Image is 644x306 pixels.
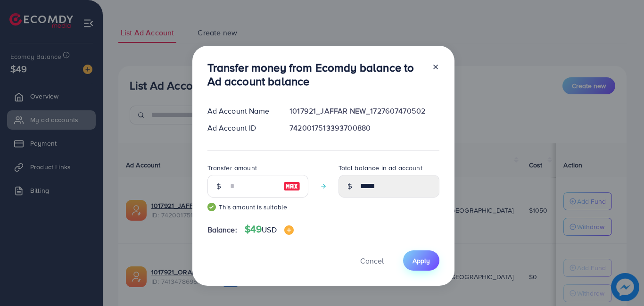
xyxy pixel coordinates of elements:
[262,224,276,235] span: USD
[284,225,294,235] img: image
[245,223,294,235] h4: $49
[207,202,308,212] small: This amount is suitable
[207,61,424,88] h3: Transfer money from Ecomdy balance to Ad account balance
[283,181,300,192] img: image
[200,106,282,116] div: Ad Account Name
[207,203,216,211] img: guide
[348,250,396,271] button: Cancel
[200,123,282,133] div: Ad Account ID
[207,224,237,235] span: Balance:
[403,250,439,271] button: Apply
[360,256,384,266] span: Cancel
[282,123,446,133] div: 7420017513393700880
[413,256,430,265] span: Apply
[282,106,446,116] div: 1017921_JAFFAR NEW_1727607470502
[207,163,257,173] label: Transfer amount
[339,163,422,173] label: Total balance in ad account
